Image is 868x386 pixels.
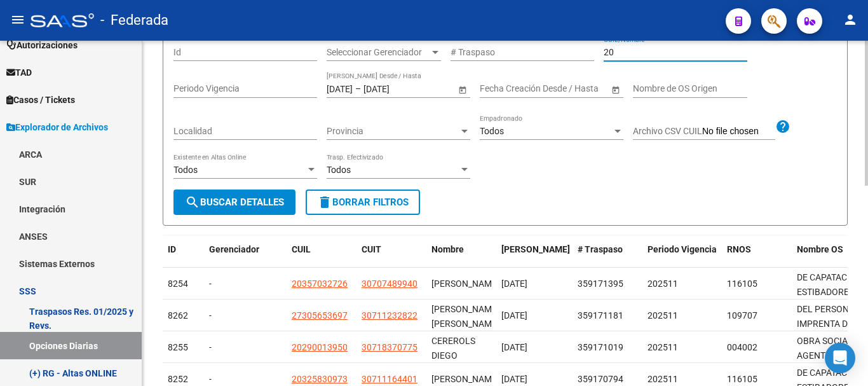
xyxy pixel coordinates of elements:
[501,340,567,355] div: [DATE]
[456,83,469,96] button: Open calendar
[825,343,855,373] div: Open Intercom Messenger
[578,310,623,321] span: 359171181
[501,244,570,254] span: [PERSON_NAME]
[204,236,287,278] datatable-header-cell: Gerenciador
[496,236,573,278] datatable-header-cell: Fecha Traspaso
[573,236,642,278] datatable-header-cell: # Traspaso
[6,93,75,107] span: Casos / Tickets
[702,126,775,137] input: Archivo CSV CUIL
[362,374,417,384] span: 30711164401
[431,244,464,254] span: Nombre
[648,279,678,289] span: 202511
[797,244,843,254] span: Nombre OS
[727,374,757,384] span: 116105
[209,374,212,384] span: -
[168,342,188,352] span: 8255
[327,47,430,58] span: Seleccionar Gerenciador
[501,277,567,291] div: [DATE]
[431,374,499,384] span: [PERSON_NAME]
[648,244,717,254] span: Periodo Vigencia
[356,236,426,278] datatable-header-cell: CUIT
[168,279,188,289] span: 8254
[642,236,722,278] datatable-header-cell: Periodo Vigencia
[797,272,857,312] span: DE CAPATACES ESTIBADORES PORTUARIOS
[727,279,757,289] span: 116105
[355,83,361,94] span: –
[6,65,32,79] span: TAD
[100,6,168,34] span: - Federada
[843,12,858,27] mat-icon: person
[317,196,409,208] span: Borrar Filtros
[292,244,311,254] span: CUIL
[362,244,381,254] span: CUIT
[775,119,790,134] mat-icon: help
[6,38,78,52] span: Autorizaciones
[292,279,348,289] span: 20357032726
[6,120,108,134] span: Explorador de Archivos
[480,126,504,136] span: Todos
[168,310,188,321] span: 8262
[363,83,426,94] input: Fecha fin
[362,342,417,352] span: 30718370775
[426,236,496,278] datatable-header-cell: Nombre
[317,195,332,210] mat-icon: delete
[578,342,623,352] span: 359171019
[327,165,351,175] span: Todos
[209,310,212,321] span: -
[609,83,622,96] button: Open calendar
[648,342,678,352] span: 202511
[185,195,200,210] mat-icon: search
[722,236,792,278] datatable-header-cell: RNOS
[10,12,25,27] mat-icon: menu
[168,244,176,254] span: ID
[292,342,348,352] span: 20290013950
[163,236,204,278] datatable-header-cell: ID
[578,374,623,384] span: 359170794
[292,310,348,321] span: 27305653697
[480,83,526,94] input: Fecha inicio
[578,244,623,254] span: # Traspaso
[209,342,212,352] span: -
[727,310,757,321] span: 109707
[537,83,599,94] input: Fecha fin
[327,126,459,137] span: Provincia
[209,244,259,254] span: Gerenciador
[431,279,499,289] span: [PERSON_NAME]
[727,244,751,254] span: RNOS
[287,236,356,278] datatable-header-cell: CUIL
[362,279,417,289] span: 30707489940
[327,83,353,94] input: Fecha inicio
[648,310,678,321] span: 202511
[306,190,420,215] button: Borrar Filtros
[648,374,678,384] span: 202511
[633,126,702,136] span: Archivo CSV CUIL
[173,165,198,175] span: Todos
[209,279,212,289] span: -
[431,336,475,361] span: CEREROLS DIEGO
[173,190,295,215] button: Buscar Detalles
[292,374,348,384] span: 20325830973
[431,304,499,329] span: [PERSON_NAME] [PERSON_NAME]
[727,342,757,352] span: 004002
[185,196,284,208] span: Buscar Detalles
[168,374,188,384] span: 8252
[501,308,567,323] div: [DATE]
[362,310,417,321] span: 30711232822
[578,279,623,289] span: 359171395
